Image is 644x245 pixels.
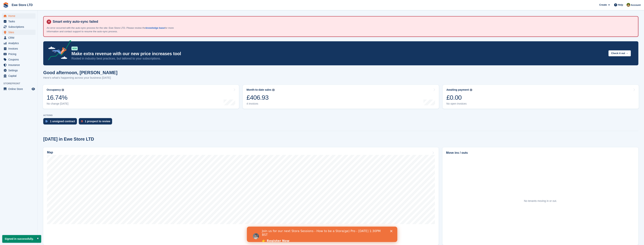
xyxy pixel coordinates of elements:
[81,120,83,122] img: prospect-51fa495bee0391a8d652442698ab0144808aea92771e9ea1ae160a38d050c398.svg
[31,87,36,91] a: Preview store
[50,120,75,123] div: 1 unsigned contract
[8,41,31,46] span: Analytics
[2,62,36,68] a: menu
[2,30,36,35] a: menu
[2,57,36,62] a: menu
[8,24,31,29] span: Subscriptions
[146,26,165,29] a: knowledge base
[43,118,79,126] a: 1 unsigned contract
[2,13,36,19] a: menu
[47,151,53,154] h2: Map
[247,102,275,105] div: 4 invoices
[2,51,36,57] a: menu
[8,62,31,68] span: Insurance
[8,51,31,57] span: Pricing
[8,86,31,92] span: Online Store
[2,41,36,46] a: menu
[627,3,630,7] img: Jason Butcher
[443,85,639,109] a: Awaiting payment £0.00 No open invoices
[8,35,31,40] span: CRM
[8,46,31,51] span: Invoices
[2,235,41,243] p: Signed in successfully.
[599,3,607,7] span: Create
[631,3,641,7] span: Account
[47,26,178,33] p: An error occurred with the auto-sync process for the site: Ewe Store LTD. Please review the for m...
[2,35,36,40] a: menu
[272,89,275,91] img: icon-info-grey-7440780725fd019a000dd9b08b2336e03edf1995a4989e88bcd33f0948082b44.svg
[3,82,37,85] span: Storefront
[62,89,64,91] img: icon-info-grey-7440780725fd019a000dd9b08b2336e03edf1995a4989e88bcd33f0948082b44.svg
[43,114,638,117] p: ACTIONS
[8,13,31,19] span: Home
[2,68,36,73] a: menu
[43,137,94,142] h2: [DATE] in Ewe Store LTD
[446,88,469,91] div: Awaiting payment
[143,3,147,6] div: Close
[2,46,36,51] a: menu
[470,89,472,91] img: icon-info-grey-7440780725fd019a000dd9b08b2336e03edf1995a4989e88bcd33f0948082b44.svg
[446,102,472,105] div: No open invoices
[45,40,71,62] img: price-adjustments-announcement-icon-8257ccfd72463d97f412b2fc003d46551f7dbcb40ab6d574587a9cd5c0d94...
[51,20,635,24] h4: Smart entry auto-sync failed
[608,50,631,57] button: Check it out →
[8,30,31,35] span: Sites
[79,118,114,126] a: 1 prospect to review
[43,76,118,80] p: Here's what's happening across your business [DATE]
[2,73,36,78] a: menu
[43,70,118,75] h1: Good afternoon, [PERSON_NAME]
[85,120,110,123] div: 1 prospect to review
[8,57,31,62] span: Coupons
[243,85,439,109] a: Month-to-date sales £406.93 4 invoices
[618,3,623,7] span: Help
[2,24,36,29] a: menu
[47,88,61,91] div: Occupancy
[46,120,48,122] img: contract_signature_icon-13c848040528278c33f63329250d36e43548de30e8caae1d1a13099fd9432cc5.svg
[8,73,31,78] span: Capital
[43,147,439,245] a: Map
[10,2,34,8] a: Ewe Store LTD
[524,199,557,203] div: No tenants moving in or out.
[8,19,31,24] span: Tasks
[247,88,271,91] div: Month-to-date sales
[43,85,239,109] a: Occupancy 16.74% No change [DATE]
[2,86,36,92] a: menu
[15,12,42,17] a: 👉 Register Now
[71,47,78,50] div: NEW
[446,151,635,155] h2: Move ins / outs
[47,102,68,105] div: No change [DATE]
[3,2,9,8] img: stora-icon-8386f47178a22dfd0bd8f6a31ec36ba5ce8667c1dd55bd0f319d3a0aa187defe.svg
[71,57,605,61] p: Rooted in industry best practices, but tailored to your subscriptions.
[47,94,68,101] div: 16.74%
[446,94,472,101] div: £0.00
[247,227,397,242] iframe: Intercom live chat banner
[2,19,36,24] a: menu
[247,94,275,101] div: £406.93
[71,51,605,57] p: Make extra revenue with our new price increases tool
[8,68,31,73] span: Settings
